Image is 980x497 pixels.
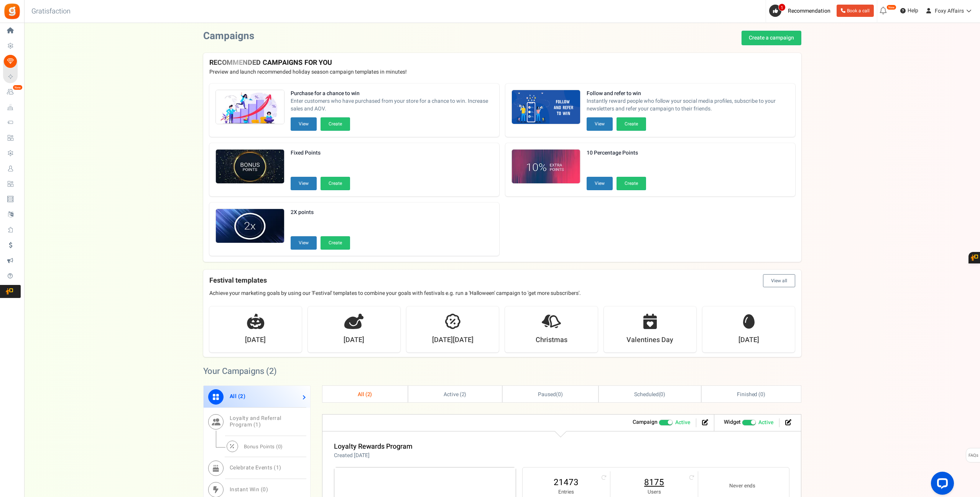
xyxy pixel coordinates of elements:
button: View all [763,274,795,287]
em: New [13,85,23,90]
button: Create [321,177,350,190]
span: Recommendation [788,7,830,15]
span: 0 [263,485,266,494]
button: Create [321,117,350,131]
img: Recommended Campaigns [512,150,580,184]
span: 0 [760,390,763,398]
strong: Campaign [633,418,658,426]
button: Create [617,177,646,190]
span: Finished ( ) [737,390,765,398]
li: Widget activated [718,418,779,427]
span: 2 [367,390,370,398]
p: Preview and launch recommended holiday season campaign templates in minutes! [209,68,795,76]
span: 1 [276,464,280,472]
small: Never ends [706,482,778,490]
img: Recommended Campaigns [216,90,284,125]
span: Celebrate Events ( ) [230,464,281,472]
button: View [291,236,317,250]
button: View [291,177,317,190]
img: Recommended Campaigns [216,209,284,244]
strong: [DATE][DATE] [432,335,474,345]
span: Help [906,7,918,15]
strong: Fixed Points [291,149,350,157]
img: Gratisfaction [3,3,21,20]
img: Recommended Campaigns [216,150,284,184]
span: Instant Win ( ) [230,485,268,494]
span: 1 [255,421,259,429]
span: Active ( ) [444,390,467,398]
span: All ( ) [230,392,246,400]
strong: 10 Percentage Points [587,149,646,157]
span: 0 [660,390,663,398]
span: Paused [538,390,556,398]
span: Loyalty and Referral Program ( ) [230,414,281,429]
h3: Gratisfaction [23,4,79,19]
span: Foxy Affairs [935,7,964,15]
button: View [587,177,613,190]
button: Create [321,236,350,250]
a: Loyalty Rewards Program [334,441,413,452]
span: Instantly reward people who follow your social media profiles, subscribe to your newsletters and ... [587,97,789,113]
h2: Campaigns [203,31,254,42]
span: 2 [240,392,243,400]
button: View [587,117,613,131]
button: View [291,117,317,131]
strong: Widget [724,418,741,426]
span: Scheduled [634,390,659,398]
span: Enter customers who have purchased from your store for a chance to win. Increase sales and AOV. [291,97,493,113]
span: 1 [778,3,786,11]
span: 0 [558,390,561,398]
a: 8175 [618,476,690,489]
span: 2 [269,365,274,377]
span: 2 [462,390,465,398]
strong: Purchase for a chance to win [291,90,493,97]
p: Created [DATE] [334,452,413,459]
span: Active [675,419,690,426]
button: Create [617,117,646,131]
span: All ( ) [358,390,372,398]
a: 21473 [530,476,602,489]
h4: Festival templates [209,274,795,287]
span: ( ) [634,390,665,398]
p: Achieve your marketing goals by using our 'Festival' templates to combine your goals with festiva... [209,290,795,297]
a: New [3,86,21,99]
small: Users [618,489,690,496]
strong: Follow and refer to win [587,90,789,97]
a: Help [897,5,921,17]
strong: [DATE] [344,335,364,345]
span: 0 [278,443,281,450]
strong: Christmas [536,335,567,345]
strong: [DATE] [738,335,759,345]
h4: RECOMMENDED CAMPAIGNS FOR YOU [209,59,795,67]
h2: Your Campaigns ( ) [203,367,277,375]
span: Bonus Points ( ) [244,443,283,450]
span: FAQs [968,448,978,463]
small: Entries [530,489,602,496]
strong: 2X points [291,209,350,216]
span: ( ) [538,390,563,398]
strong: [DATE] [245,335,266,345]
span: Active [758,419,773,426]
a: Create a campaign [742,31,801,45]
strong: Valentines Day [626,335,673,345]
a: Book a call [837,5,874,17]
img: Recommended Campaigns [512,90,580,125]
a: 1 Recommendation [769,5,834,17]
em: New [886,5,896,10]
